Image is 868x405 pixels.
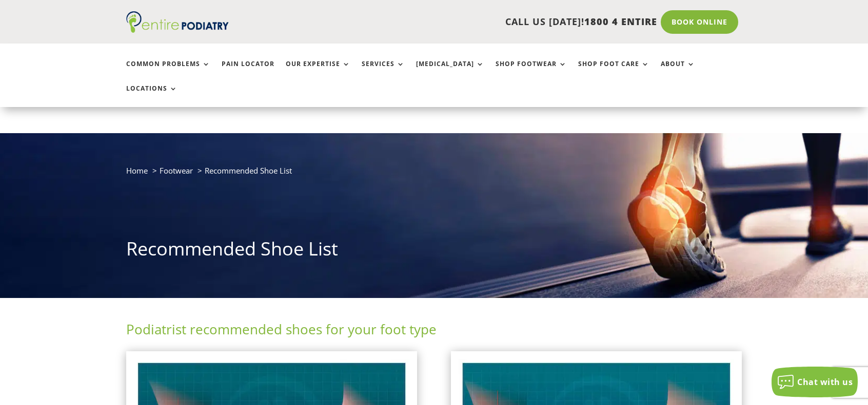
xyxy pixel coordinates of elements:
a: Pain Locator [222,60,274,82]
h2: Podiatrist recommended shoes for your foot type [126,320,742,344]
a: Entire Podiatry [126,25,229,35]
a: Locations [126,85,177,107]
a: Book Online [661,10,738,34]
nav: breadcrumb [126,164,742,185]
p: CALL US [DATE]! [268,15,657,29]
span: Recommended Shoe List [205,165,292,176]
a: Shop Foot Care [578,60,649,82]
a: Our Expertise [286,60,350,82]
a: About [661,60,695,82]
a: Footwear [160,165,193,176]
a: [MEDICAL_DATA] [416,60,484,82]
button: Chat with us [772,367,858,397]
a: Shop Footwear [496,60,567,82]
img: logo (1) [126,11,229,33]
a: Services [362,60,405,82]
span: Chat with us [797,376,853,388]
a: Common Problems [126,60,210,82]
span: 1800 4 ENTIRE [584,15,657,28]
h1: Recommended Shoe List [126,236,742,267]
a: Home [126,165,148,176]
